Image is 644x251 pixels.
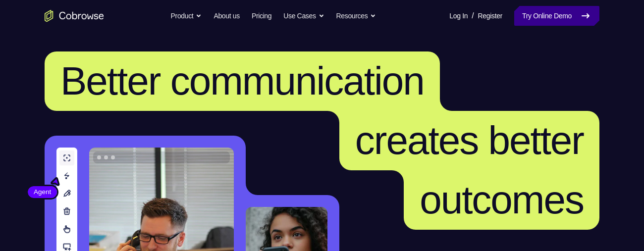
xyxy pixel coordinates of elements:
span: creates better [355,118,584,162]
span: Better communication [60,59,424,103]
button: Resources [336,6,376,26]
span: / [472,10,474,22]
button: Product [171,6,202,26]
button: Use Cases [283,6,324,26]
a: Pricing [252,6,271,26]
a: Try Online Demo [514,6,599,26]
a: Log In [449,6,468,26]
a: About us [214,6,239,26]
a: Go to the home page [45,10,104,22]
a: Register [478,6,502,26]
span: outcomes [420,178,584,222]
